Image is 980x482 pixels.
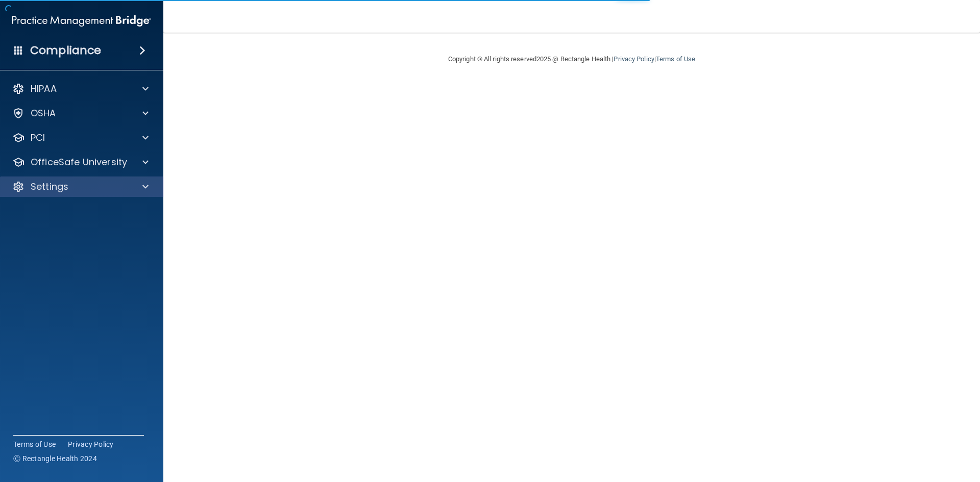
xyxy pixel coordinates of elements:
[12,181,149,193] a: Settings
[13,453,97,464] span: Ⓒ Rectangle Health 2024
[385,43,758,75] div: Copyright © All rights reserved 2025 @ Rectangle Health | |
[31,181,68,193] p: Settings
[13,439,56,449] a: Terms of Use
[12,11,151,31] img: PMB logo
[614,55,654,63] a: Privacy Policy
[31,156,127,168] p: OfficeSafe University
[656,55,695,63] a: Terms of Use
[30,43,101,58] h4: Compliance
[12,107,149,119] a: OSHA
[68,439,114,449] a: Privacy Policy
[12,156,149,168] a: OfficeSafe University
[31,132,45,144] p: PCI
[31,107,56,119] p: OSHA
[12,132,149,144] a: PCI
[12,83,149,95] a: HIPAA
[31,83,57,95] p: HIPAA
